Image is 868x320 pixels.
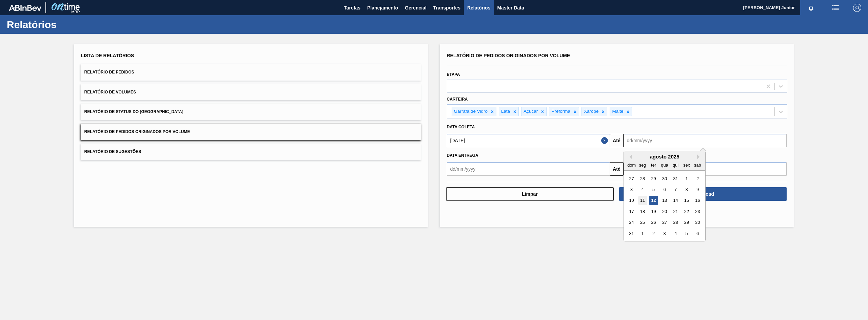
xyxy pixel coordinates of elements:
[682,185,691,194] div: Choose sexta-feira, 8 de agosto de 2025
[671,218,680,227] div: Choose quinta-feira, 28 de agosto de 2025
[433,4,460,12] span: Transportes
[649,161,658,170] div: ter
[447,72,460,77] label: Etapa
[682,207,691,216] div: Choose sexta-feira, 22 de agosto de 2025
[447,162,610,176] input: dd/mm/yyyy
[84,149,141,154] span: Relatório de Sugestões
[853,4,861,12] img: Logout
[671,185,680,194] div: Choose quinta-feira, 7 de agosto de 2025
[671,161,680,170] div: qui
[682,196,691,205] div: Choose sexta-feira, 15 de agosto de 2025
[649,229,658,238] div: Choose terça-feira, 2 de setembro de 2025
[499,107,511,116] div: Lata
[81,104,421,120] button: Relatório de Status do [GEOGRAPHIC_DATA]
[367,4,398,12] span: Planejamento
[627,229,636,238] div: Choose domingo, 31 de agosto de 2025
[693,196,702,205] div: Choose sábado, 16 de agosto de 2025
[467,4,490,12] span: Relatórios
[447,97,468,102] label: Carteira
[638,161,647,170] div: seg
[800,3,822,13] button: Notificações
[693,185,702,194] div: Choose sábado, 9 de agosto de 2025
[610,162,624,176] button: Até
[638,229,647,238] div: Choose segunda-feira, 1 de setembro de 2025
[682,229,691,238] div: Choose sexta-feira, 5 de setembro de 2025
[84,90,136,94] span: Relatório de Volumes
[624,134,787,147] input: dd/mm/yyyy
[9,5,41,11] img: TNhmsLtSVTkK8tSr43FrP2fwEKptu5GPRR3wAAAABJRU5ErkJggg==
[549,107,571,116] div: Preforma
[682,161,691,170] div: sex
[626,173,703,239] div: month 2025-08
[84,109,183,114] span: Relatório de Status do [GEOGRAPHIC_DATA]
[627,174,636,183] div: Choose domingo, 27 de julho de 2025
[497,4,524,12] span: Master Data
[638,174,647,183] div: Choose segunda-feira, 28 de julho de 2025
[693,229,702,238] div: Choose sábado, 6 de setembro de 2025
[660,196,669,205] div: Choose quarta-feira, 13 de agosto de 2025
[452,107,489,116] div: Garrafa de Vidro
[619,187,787,201] button: Download
[693,161,702,170] div: sab
[447,134,610,147] input: dd/mm/yyyy
[682,174,691,183] div: Choose sexta-feira, 1 de agosto de 2025
[627,154,632,159] button: Previous Month
[7,21,127,28] h1: Relatórios
[638,196,647,205] div: Choose segunda-feira, 11 de agosto de 2025
[447,125,475,129] span: Data coleta
[649,174,658,183] div: Choose terça-feira, 29 de julho de 2025
[627,196,636,205] div: Choose domingo, 10 de agosto de 2025
[649,218,658,227] div: Choose terça-feira, 26 de agosto de 2025
[660,207,669,216] div: Choose quarta-feira, 20 de agosto de 2025
[84,129,190,134] span: Relatório de Pedidos Originados por Volume
[671,207,680,216] div: Choose quinta-feira, 21 de agosto de 2025
[446,187,614,201] button: Limpar
[447,153,478,158] span: Data entrega
[447,53,570,58] span: Relatório de Pedidos Originados por Volume
[671,196,680,205] div: Choose quinta-feira, 14 de agosto de 2025
[660,161,669,170] div: qua
[582,107,600,116] div: Xarope
[649,207,658,216] div: Choose terça-feira, 19 de agosto de 2025
[601,134,610,147] button: Close
[344,4,360,12] span: Tarefas
[649,196,658,205] div: Choose terça-feira, 12 de agosto de 2025
[638,185,647,194] div: Choose segunda-feira, 4 de agosto de 2025
[638,207,647,216] div: Choose segunda-feira, 18 de agosto de 2025
[521,107,539,116] div: Açúcar
[693,174,702,183] div: Choose sábado, 2 de agosto de 2025
[81,53,134,58] span: Lista de Relatórios
[671,229,680,238] div: Choose quinta-feira, 4 de setembro de 2025
[84,70,134,74] span: Relatório de Pedidos
[405,4,427,12] span: Gerencial
[693,218,702,227] div: Choose sábado, 30 de agosto de 2025
[660,229,669,238] div: Choose quarta-feira, 3 de setembro de 2025
[627,161,636,170] div: dom
[81,84,421,101] button: Relatório de Volumes
[649,185,658,194] div: Choose terça-feira, 5 de agosto de 2025
[671,174,680,183] div: Choose quinta-feira, 31 de julho de 2025
[682,218,691,227] div: Choose sexta-feira, 29 de agosto de 2025
[660,218,669,227] div: Choose quarta-feira, 27 de agosto de 2025
[81,64,421,81] button: Relatório de Pedidos
[81,124,421,140] button: Relatório de Pedidos Originados por Volume
[81,144,421,160] button: Relatório de Sugestões
[638,218,647,227] div: Choose segunda-feira, 25 de agosto de 2025
[660,185,669,194] div: Choose quarta-feira, 6 de agosto de 2025
[610,107,624,116] div: Malte
[624,154,705,159] div: agosto 2025
[610,134,624,147] button: Até
[697,154,702,159] button: Next Month
[693,207,702,216] div: Choose sábado, 23 de agosto de 2025
[831,4,840,12] img: userActions
[627,207,636,216] div: Choose domingo, 17 de agosto de 2025
[627,185,636,194] div: Choose domingo, 3 de agosto de 2025
[660,174,669,183] div: Choose quarta-feira, 30 de julho de 2025
[627,218,636,227] div: Choose domingo, 24 de agosto de 2025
